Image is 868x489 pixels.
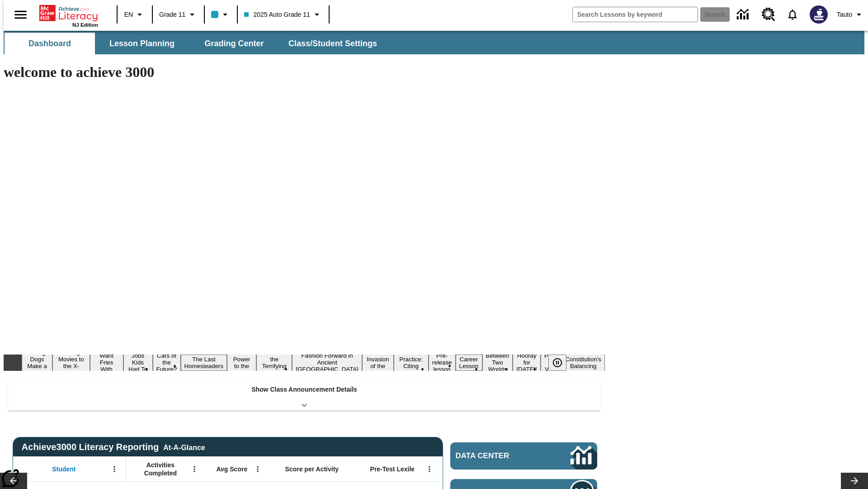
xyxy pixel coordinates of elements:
a: Resource Center, Will open in new tab [756,2,781,27]
button: Profile/Settings [833,6,868,23]
button: Lesson carousel, Next [841,473,868,489]
span: 2025 Auto Grade 11 [244,10,310,19]
a: Notifications [781,3,804,26]
button: Slide 7 Solar Power to the People [227,348,256,378]
span: Activities Completed [131,461,190,477]
div: Home [39,3,98,28]
span: Avg Score [216,465,247,473]
div: Pause [548,355,576,371]
span: Achieve3000 Literacy Reporting [22,442,205,452]
a: Data Center [731,2,756,27]
button: Slide 15 Hooray for Constitution Day! [513,351,541,374]
button: Class color is light blue. Change class color [208,6,234,23]
span: Tauto [837,10,852,19]
button: Open Menu [423,462,436,476]
button: Open Menu [251,462,264,476]
button: Open Menu [188,462,201,476]
button: Grading Center [189,33,279,54]
button: Lesson Planning [97,33,187,54]
button: Slide 1 Diving Dogs Make a Splash [22,348,52,378]
button: Slide 10 The Invasion of the Free CD [362,348,394,378]
a: Data Center [450,442,597,470]
button: Slide 13 Career Lesson [456,355,482,371]
button: Slide 8 Attack of the Terrifying Tomatoes [256,348,292,378]
span: Student [52,465,75,473]
span: NJ Edition [72,22,98,28]
button: Slide 12 Pre-release lesson [429,351,456,374]
a: Home [39,4,98,22]
span: Pre-Test Lexile [370,465,415,473]
button: Slide 9 Fashion Forward in Ancient Rome [292,351,362,374]
button: Slide 14 Between Two Worlds [482,351,513,374]
button: Slide 11 Mixed Practice: Citing Evidence [394,348,429,378]
h1: welcome to achieve 3000 [4,64,605,81]
button: Language: EN, Select a language [120,6,149,23]
button: Dashboard [5,33,95,54]
div: SubNavbar [4,33,385,54]
span: Score per Activity [285,465,339,473]
button: Open side menu [7,1,34,28]
button: Slide 2 Taking Movies to the X-Dimension [52,348,90,378]
button: Slide 4 Dirty Jobs Kids Had To Do [123,344,153,381]
button: Slide 3 Do You Want Fries With That? [90,344,123,381]
span: EN [124,10,133,19]
img: Avatar [810,5,828,24]
button: Class: 2025 Auto Grade 11, Select your class [241,6,325,23]
p: Show Class Announcement Details [251,385,357,394]
button: Slide 6 The Last Homesteaders [181,355,227,371]
div: At-A-Glance [163,442,205,452]
button: Class/Student Settings [281,33,384,54]
button: Select a new avatar [804,3,833,26]
button: Slide 16 Point of View [541,351,561,374]
span: Data Center [456,451,540,460]
div: SubNavbar [4,31,864,54]
span: Grade 11 [159,10,185,19]
button: Slide 5 Cars of the Future? [153,351,181,374]
button: Slide 17 The Constitution's Balancing Act [561,348,605,378]
button: Grade: Grade 11, Select a grade [156,6,201,23]
button: Open Menu [108,462,121,476]
div: Show Class Announcement Details [8,379,600,411]
input: search field [573,7,698,22]
button: Pause [548,355,566,371]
